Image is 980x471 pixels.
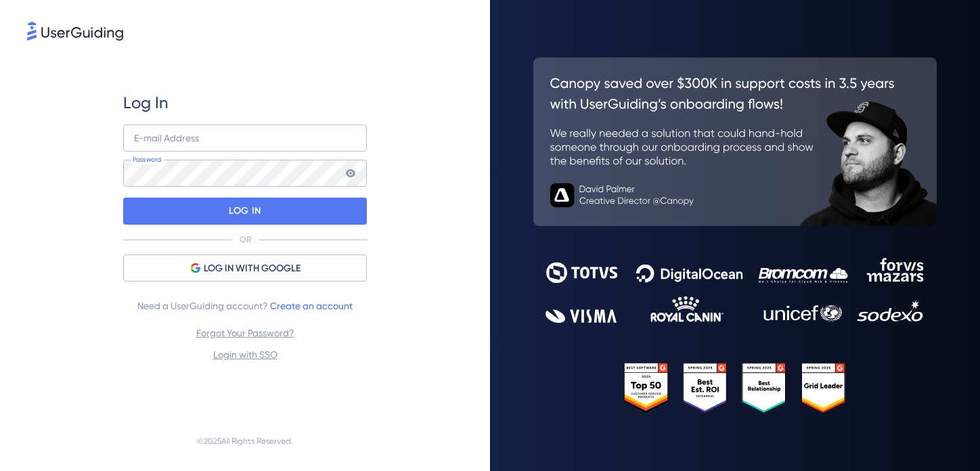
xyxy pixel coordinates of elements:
[123,92,169,114] span: Log In
[123,125,367,152] input: example@company.com
[213,349,277,360] a: Login with SSO
[229,200,261,222] p: LOG IN
[240,234,251,245] p: OR
[197,433,293,449] span: © 2025 All Rights Reserved.
[204,261,300,277] span: LOG IN WITH GOOGLE
[137,298,353,314] span: Need a UserGuiding account?
[27,22,123,41] img: 8faab4ba6bc7696a72372aa768b0286c.svg
[196,328,294,338] a: Forgot Your Password?
[545,258,925,322] img: 9302ce2ac39453076f5bc0f2f2ca889b.svg
[270,300,353,311] a: Create an account
[533,58,937,226] img: 26c0aa7c25a843aed4baddd2b5e0fa68.svg
[624,363,846,413] img: 25303e33045975176eb484905ab012ff.svg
